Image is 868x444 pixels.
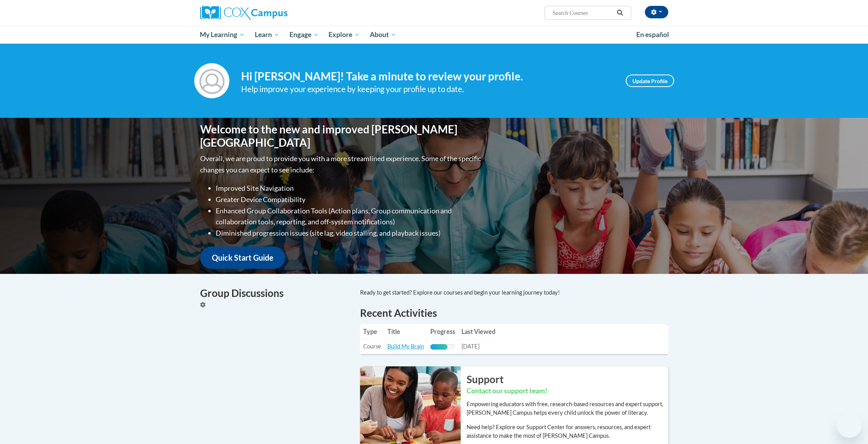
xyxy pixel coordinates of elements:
a: Explore [323,26,365,44]
p: Overall, we are proud to provide you with a more streamlined experience. Some of the specific cha... [200,153,483,176]
li: Improved Site Navigation [216,183,483,194]
h3: Contact our support team! [467,386,668,396]
span: Course [363,343,381,350]
h4: Hi [PERSON_NAME]! Take a minute to review your profile. [241,70,614,83]
span: Learn [255,30,279,39]
div: Help improve your experience by keeping your profile up to date. [241,83,614,96]
span: En español [636,30,669,39]
p: Need help? Explore our Support Center for answers, resources, and expert assistance to make the m... [467,423,668,440]
th: Title [384,324,427,339]
th: Progress [427,324,458,339]
span: Explore [328,30,360,39]
a: Engage [284,26,324,44]
li: Diminished progression issues (site lag, video stalling, and playback issues) [216,227,483,239]
iframe: Button to launch messaging window [837,413,862,438]
span: [DATE] [462,343,479,350]
a: About [365,26,401,44]
span: Engage [289,30,319,39]
a: My Learning [195,26,250,44]
th: Type [360,324,384,339]
img: Cox Campus [200,6,288,20]
input: Search Courses [552,8,614,18]
h1: Welcome to the new and improved [PERSON_NAME][GEOGRAPHIC_DATA] [200,123,483,149]
a: Cox Campus [200,6,348,20]
h2: Support [467,372,668,386]
h1: Recent Activities [360,306,668,320]
p: Empowering educators with free, research-based resources and expert support, [PERSON_NAME] Campus... [467,400,668,417]
a: Learn [250,26,284,44]
button: Search [614,8,626,18]
li: Enhanced Group Collaboration Tools (Action plans, Group communication and collaboration tools, re... [216,205,483,228]
li: Greater Device Compatibility [216,194,483,205]
a: En español [631,27,674,43]
img: Profile Image [194,63,229,98]
div: Progress, % [430,344,448,350]
span: About [370,30,396,39]
h4: Group Discussions [200,286,348,301]
span: My Learning [200,30,245,39]
a: Build My Brain [387,343,424,350]
div: Main menu [188,26,680,44]
th: Last Viewed [458,324,499,339]
a: Update Profile [626,75,674,87]
button: Account Settings [645,6,668,18]
a: Quick Start Guide [200,247,285,269]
